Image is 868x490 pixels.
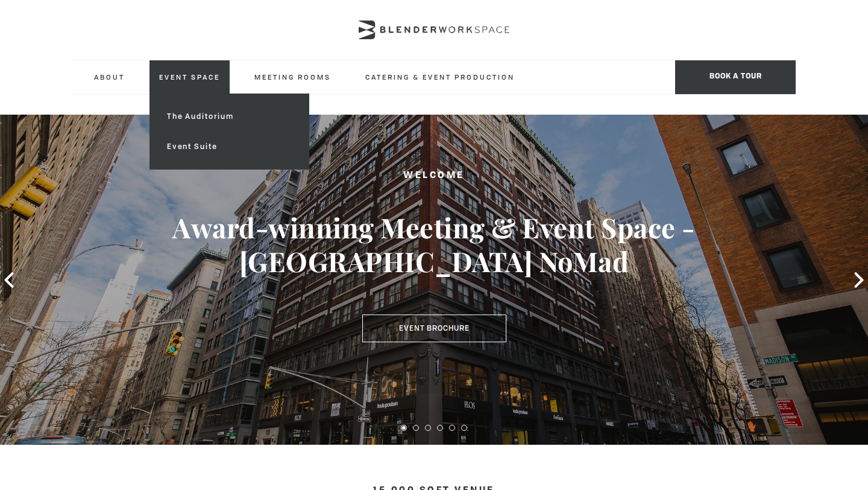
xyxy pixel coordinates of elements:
[84,60,134,94] a: About
[43,168,825,183] h2: Welcome
[245,60,341,94] a: Meeting Rooms
[43,211,825,278] h3: Award-winning Meeting & Event Space - [GEOGRAPHIC_DATA] NoMad
[362,315,506,343] a: Event Brochure
[149,60,230,94] a: Event Space
[356,60,524,94] a: Catering & Event Production
[157,101,301,132] a: The Auditorium
[157,132,301,162] a: Event Suite
[651,321,868,490] iframe: Chat Widget
[675,60,796,94] span: Book a tour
